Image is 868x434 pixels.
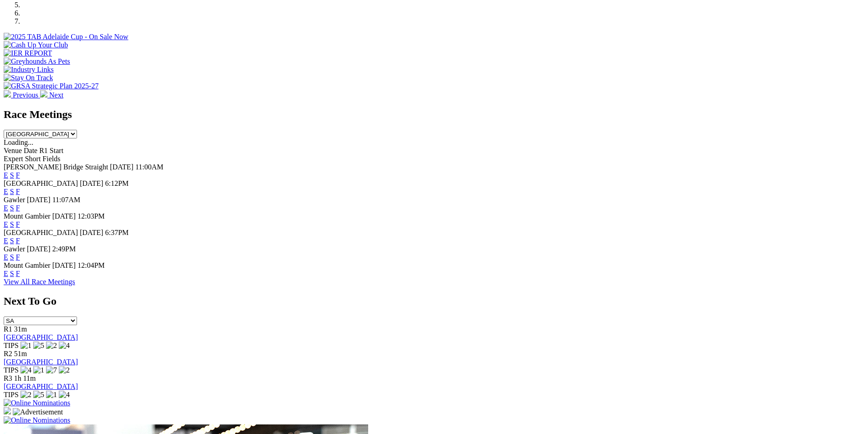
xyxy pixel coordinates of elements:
img: 2 [21,391,31,399]
a: S [10,171,14,179]
a: E [4,171,8,179]
img: chevron-left-pager-white.svg [4,90,11,97]
a: F [16,270,20,277]
span: Short [25,155,41,163]
span: 12:04PM [77,261,105,269]
a: E [4,270,8,277]
span: Gawler [4,245,25,253]
img: Stay On Track [4,74,53,82]
a: F [16,237,20,245]
h2: Race Meetings [4,108,864,121]
span: [DATE] [110,163,134,171]
span: [DATE] [80,179,103,187]
span: [DATE] [27,245,51,253]
span: Previous [13,91,38,99]
a: F [16,253,20,261]
span: [DATE] [52,261,76,269]
a: E [4,237,8,245]
img: 1 [33,366,44,374]
img: 7 [46,366,57,374]
span: Mount Gambier [4,261,51,269]
img: chevron-right-pager-white.svg [40,90,47,97]
a: [GEOGRAPHIC_DATA] [4,383,78,390]
span: TIPS [4,391,19,398]
a: Next [40,91,63,99]
span: Next [49,91,63,99]
span: 6:37PM [105,229,129,236]
img: Greyhounds As Pets [4,57,70,66]
img: IER REPORT [4,49,52,57]
img: Online Nominations [4,399,70,407]
img: 2 [59,366,70,374]
a: [GEOGRAPHIC_DATA] [4,358,78,366]
span: R1 Start [39,147,63,154]
span: Mount Gambier [4,212,51,220]
a: S [10,237,14,245]
span: Gawler [4,196,25,204]
span: 1h 11m [14,374,36,382]
a: F [16,204,20,212]
span: Expert [4,155,23,163]
span: [DATE] [27,196,51,204]
img: 4 [59,342,70,350]
img: GRSA Strategic Plan 2025-27 [4,82,98,90]
img: Online Nominations [4,416,70,424]
a: S [10,220,14,228]
a: View All Race Meetings [4,278,75,286]
a: F [16,171,20,179]
a: S [10,270,14,277]
a: S [10,204,14,212]
a: S [10,253,14,261]
img: 2025 TAB Adelaide Cup - On Sale Now [4,33,128,41]
span: [DATE] [80,229,103,236]
a: [GEOGRAPHIC_DATA] [4,333,78,341]
img: Cash Up Your Club [4,41,68,49]
a: Previous [4,91,40,99]
span: 12:03PM [77,212,105,220]
span: 2:49PM [52,245,76,253]
span: TIPS [4,342,19,349]
a: E [4,204,8,212]
img: 15187_Greyhounds_GreysPlayCentral_Resize_SA_WebsiteBanner_300x115_2025.jpg [4,407,11,414]
img: 1 [46,391,57,399]
img: 2 [46,342,57,350]
span: TIPS [4,366,19,374]
span: [GEOGRAPHIC_DATA] [4,229,78,236]
a: E [4,188,8,195]
span: Fields [42,155,60,163]
img: Industry Links [4,66,54,74]
span: Date [24,147,37,154]
a: F [16,188,20,195]
span: Loading... [4,138,33,146]
img: 4 [59,391,70,399]
span: 6:12PM [105,179,129,187]
a: S [10,188,14,195]
span: R1 [4,325,12,333]
span: [GEOGRAPHIC_DATA] [4,179,78,187]
img: 5 [33,391,44,399]
span: 11:07AM [52,196,81,204]
span: R2 [4,350,12,357]
span: Venue [4,147,22,154]
span: [DATE] [52,212,76,220]
img: 5 [33,342,44,350]
h2: Next To Go [4,295,864,307]
span: 31m [14,325,27,333]
a: F [16,220,20,228]
img: 4 [21,366,31,374]
span: [PERSON_NAME] Bridge Straight [4,163,108,171]
img: 1 [21,342,31,350]
span: R3 [4,374,12,382]
span: 11:00AM [135,163,164,171]
a: E [4,220,8,228]
img: Advertisement [13,408,63,416]
span: 51m [14,350,27,357]
a: E [4,253,8,261]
